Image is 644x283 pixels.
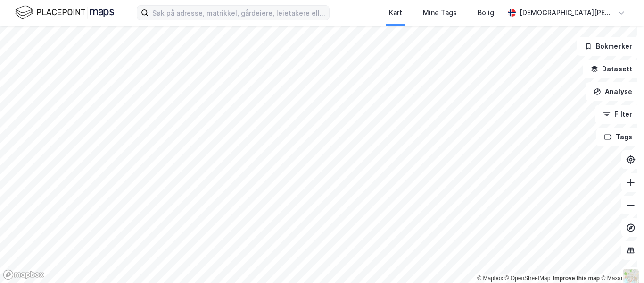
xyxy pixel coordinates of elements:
[596,128,640,146] button: Tags
[389,7,402,18] div: Kart
[149,6,329,20] input: Søk på adresse, matrikkel, gårdeiere, leietakere eller personer
[477,275,503,282] a: Mapbox
[597,238,644,283] div: Kontrollprogram for chat
[583,60,640,78] button: Datasett
[505,275,551,282] a: OpenStreetMap
[553,275,600,282] a: Improve this map
[597,238,644,283] iframe: Chat Widget
[478,7,494,18] div: Bolig
[577,37,640,56] button: Bokmerker
[3,269,44,280] a: Mapbox homepage
[520,7,614,18] div: [DEMOGRAPHIC_DATA][PERSON_NAME]
[595,105,640,124] button: Filter
[586,82,640,101] button: Analyse
[423,7,457,18] div: Mine Tags
[15,4,114,21] img: logo.f888ab2527a4732fd821a326f86c7f29.svg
